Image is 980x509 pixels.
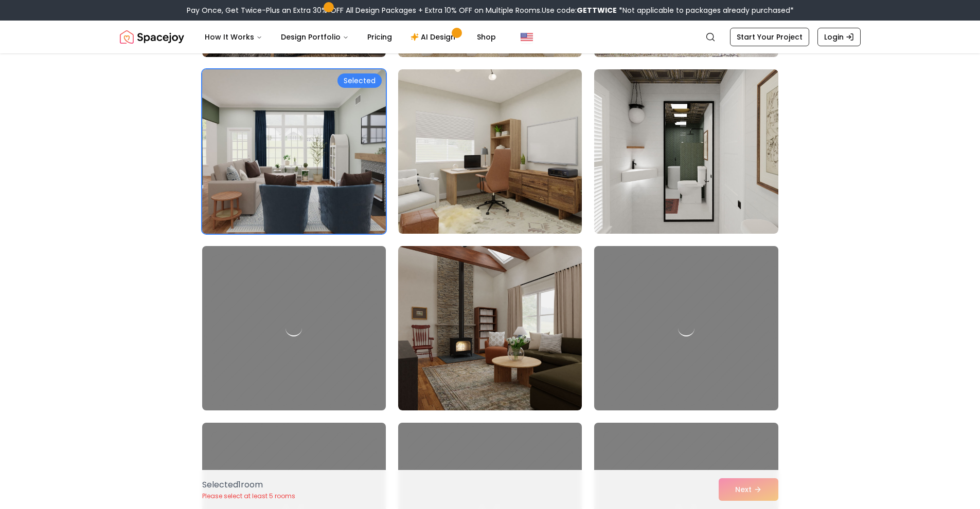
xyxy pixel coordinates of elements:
[198,65,390,238] img: Room room-10
[817,28,861,46] a: Login
[521,31,533,43] img: United States
[469,27,504,47] a: Shop
[617,5,794,15] span: *Not applicable to packages already purchased*
[120,21,861,53] nav: Global
[337,73,382,88] div: Selected
[273,27,357,47] button: Design Portfolio
[197,27,271,47] button: How It Works
[359,27,400,47] a: Pricing
[187,5,794,15] div: Pay Once, Get Twice-Plus an Extra 30% OFF All Design Packages + Extra 10% OFF on Multiple Rooms.
[197,27,504,47] nav: Main
[398,69,582,234] img: Room room-11
[594,69,778,234] img: Room room-12
[577,5,617,15] b: GETTWICE
[202,479,295,491] p: Selected 1 room
[402,27,467,47] a: AI Design
[120,27,184,47] a: Spacejoy
[542,5,617,15] span: Use code:
[730,28,809,46] a: Start Your Project
[398,246,582,410] img: Room room-14
[120,27,184,47] img: Spacejoy Logo
[202,492,295,500] p: Please select at least 5 rooms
